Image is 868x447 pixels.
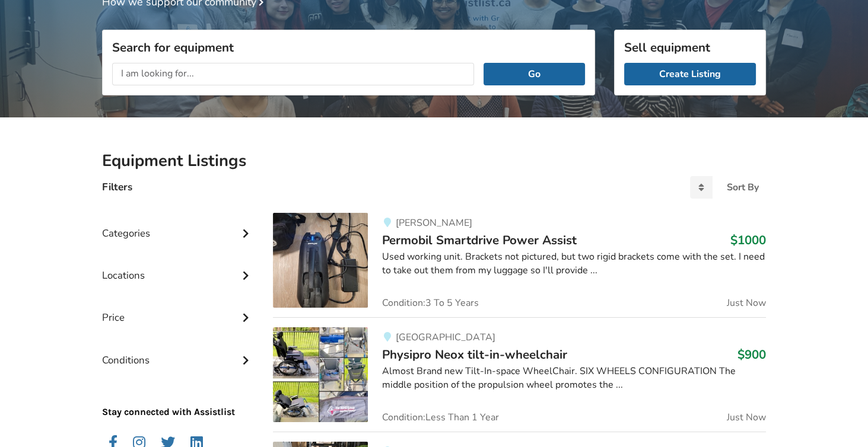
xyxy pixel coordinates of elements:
span: Just Now [727,298,766,308]
button: Go [484,63,585,85]
h3: Search for equipment [112,40,585,55]
h3: $1000 [730,232,766,248]
div: Conditions [102,330,254,372]
span: [GEOGRAPHIC_DATA] [396,331,495,344]
span: Just Now [727,413,766,422]
a: Create Listing [624,63,756,85]
span: Condition: Less Than 1 Year [382,413,499,422]
h4: Filters [102,180,132,194]
a: mobility-physipro neox tilt-in-wheelchair[GEOGRAPHIC_DATA]Physipro Neox tilt-in-wheelchair$900Alm... [273,317,766,432]
div: Categories [102,203,254,245]
div: Price [102,288,254,330]
a: mobility-permobil smartdrive power assist[PERSON_NAME]Permobil Smartdrive Power Assist$1000Used w... [273,213,766,317]
span: Condition: 3 To 5 Years [382,298,479,308]
span: [PERSON_NAME] [396,216,472,229]
div: Used working unit. Brackets not pictured, but two rigid brackets come with the set. I need to tak... [382,250,766,277]
input: I am looking for... [112,63,474,85]
span: Physipro Neox tilt-in-wheelchair [382,346,567,363]
h3: $900 [737,347,766,362]
img: mobility-physipro neox tilt-in-wheelchair [273,327,368,422]
div: Almost Brand new Tilt-In-space WheelChair. SIX WHEELS CONFIGURATION The middle position of the pr... [382,365,766,392]
p: Stay connected with Assistlist [102,372,254,419]
span: Permobil Smartdrive Power Assist [382,232,577,248]
h3: Sell equipment [624,40,756,55]
h2: Equipment Listings [102,151,766,171]
img: mobility-permobil smartdrive power assist [273,213,368,308]
div: Locations [102,245,254,288]
div: Sort By [727,183,759,192]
